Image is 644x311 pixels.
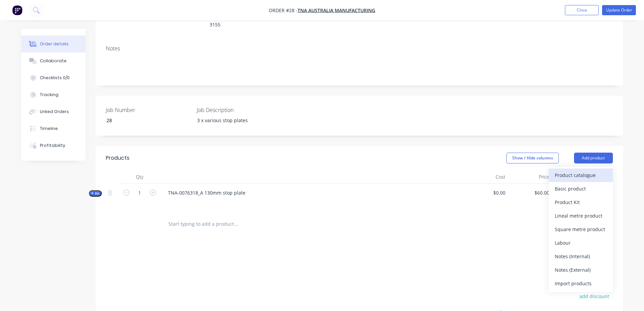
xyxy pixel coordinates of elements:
button: Kit [89,190,102,197]
span: $0.00 [467,189,505,196]
div: Cost [464,170,508,184]
button: Profitability [21,137,86,154]
div: Product catalogue [555,170,607,180]
button: add discount [576,291,613,301]
span: Order #28 - [269,7,297,14]
a: TNA Australia Manufacturing [297,7,375,14]
button: Checklists 0/0 [21,69,86,86]
button: Timeline [21,120,86,137]
div: Price [508,170,552,184]
div: 3 x various stop plates [192,115,276,125]
div: Import products [555,279,607,288]
div: Timeline [40,126,58,132]
label: Job Number [106,106,190,114]
div: Qty [119,170,160,184]
button: Update Order [602,5,636,15]
button: Add product [574,153,613,163]
div: Notes [106,45,613,52]
img: Factory [12,5,22,15]
input: Enter number... [101,115,190,126]
div: Lineal metre product [555,211,607,221]
button: Close [565,5,599,15]
div: Linked Orders [40,109,69,115]
div: Tracking [40,92,58,98]
label: Job Description [197,106,281,114]
button: Linked Orders [21,103,86,120]
div: Notes (External) [555,265,607,275]
button: Tracking [21,86,86,103]
div: Notes (Internal) [555,251,607,261]
div: Collaborate [40,58,67,64]
div: Labour [555,238,607,248]
button: Collaborate [21,52,86,69]
div: Square metre product [555,224,607,234]
button: Order details [21,36,86,52]
div: Product Kit [555,197,607,207]
span: Kit [91,191,100,196]
input: Start typing to add a product... [168,217,303,231]
div: Basic product [555,184,607,194]
div: Order details [40,41,69,47]
div: TNA-0076318_A 130mm stop plate [163,188,251,198]
div: Checklists 0/0 [40,75,70,81]
button: Show / Hide columns [506,153,559,163]
div: Profitability [40,142,65,149]
div: Products [106,154,129,162]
